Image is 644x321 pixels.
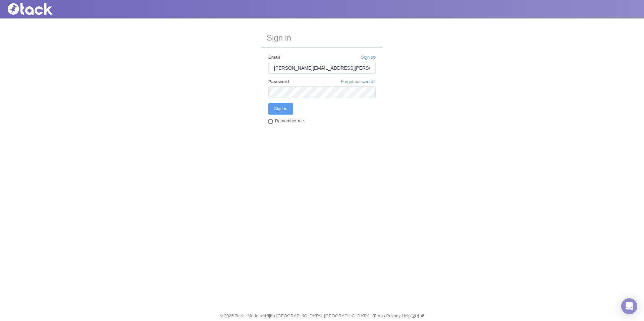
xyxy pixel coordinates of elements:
[5,3,72,15] img: Tack
[2,313,642,319] div: © 2025 Tack · Made with in [GEOGRAPHIC_DATA], [GEOGRAPHIC_DATA]. · · · ·
[361,54,376,60] a: Sign up
[268,79,289,85] label: Password
[402,313,411,318] a: Help
[621,298,637,314] div: Open Intercom Messenger
[268,118,304,125] label: Remember me
[268,119,273,124] input: Remember me
[386,313,400,318] a: Privacy
[373,313,385,318] a: Terms
[262,28,382,48] h3: Sign in
[341,79,376,85] a: Forgot password?
[268,103,293,115] input: Sign in
[268,54,280,60] label: Email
